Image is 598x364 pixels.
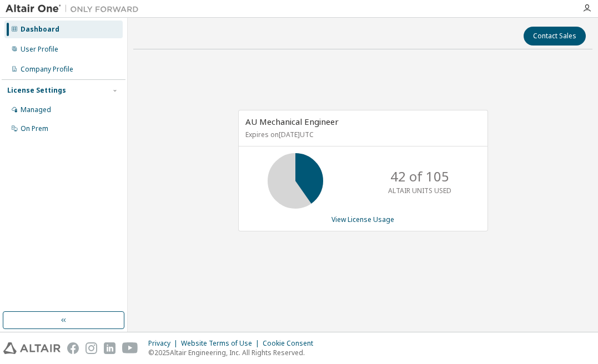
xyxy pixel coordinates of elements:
a: View License Usage [331,215,394,224]
img: altair_logo.svg [3,342,61,354]
div: Website Terms of Use [181,339,263,348]
img: facebook.svg [67,342,79,354]
div: Managed [21,105,51,114]
div: Dashboard [21,25,59,34]
div: Privacy [148,339,181,348]
img: Altair One [6,3,144,14]
button: Contact Sales [524,27,586,46]
p: Expires on [DATE] UTC [245,130,478,139]
div: On Prem [21,124,48,133]
p: ALTAIR UNITS USED [388,186,451,195]
div: License Settings [7,86,66,95]
img: instagram.svg [86,342,97,354]
img: youtube.svg [122,342,138,354]
p: © 2025 Altair Engineering, Inc. All Rights Reserved. [148,348,320,357]
div: User Profile [21,45,58,54]
div: Company Profile [21,65,73,74]
img: linkedin.svg [104,342,115,354]
div: Cookie Consent [263,339,320,348]
p: 42 of 105 [390,167,449,186]
span: AU Mechanical Engineer [245,116,339,127]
